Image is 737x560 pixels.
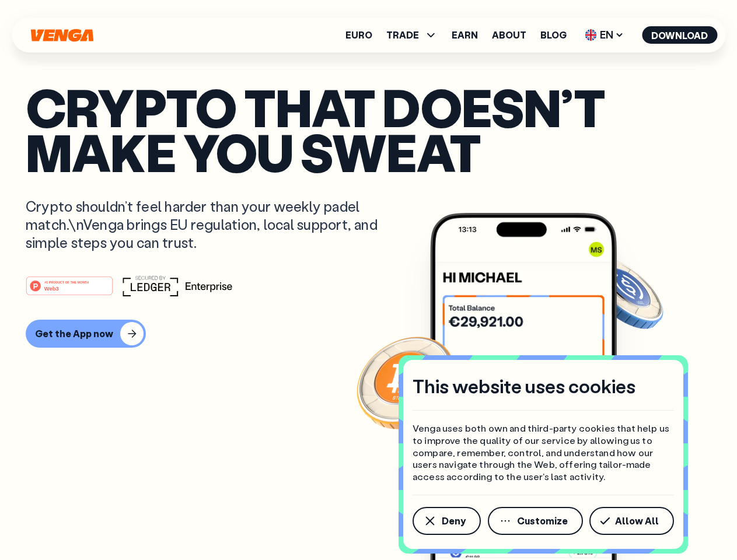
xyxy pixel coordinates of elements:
tspan: #1 PRODUCT OF THE MONTH [44,280,89,283]
a: Blog [540,30,567,40]
button: Customize [488,507,583,535]
p: Venga uses both own and third-party cookies that help us to improve the quality of our service by... [413,422,674,483]
button: Download [642,26,717,44]
a: Get the App now [26,320,711,348]
span: TRADE [386,28,438,42]
div: Get the App now [35,328,113,339]
img: USDC coin [582,251,666,335]
button: Allow All [589,507,674,535]
button: Deny [413,507,481,535]
span: Deny [442,516,466,526]
img: flag-uk [585,29,596,41]
a: Euro [345,30,372,40]
span: EN [581,26,628,44]
a: About [492,30,526,40]
span: Customize [517,516,568,526]
img: Bitcoin [354,330,459,435]
p: Crypto that doesn’t make you sweat [26,85,711,174]
span: Allow All [615,516,659,526]
span: TRADE [386,30,419,40]
a: Earn [452,30,478,40]
p: Crypto shouldn’t feel harder than your weekly padel match.\nVenga brings EU regulation, local sup... [26,197,394,252]
h4: This website uses cookies [413,374,635,398]
tspan: Web3 [44,285,59,291]
button: Get the App now [26,320,146,348]
a: #1 PRODUCT OF THE MONTHWeb3 [26,283,113,298]
svg: Home [29,29,95,42]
